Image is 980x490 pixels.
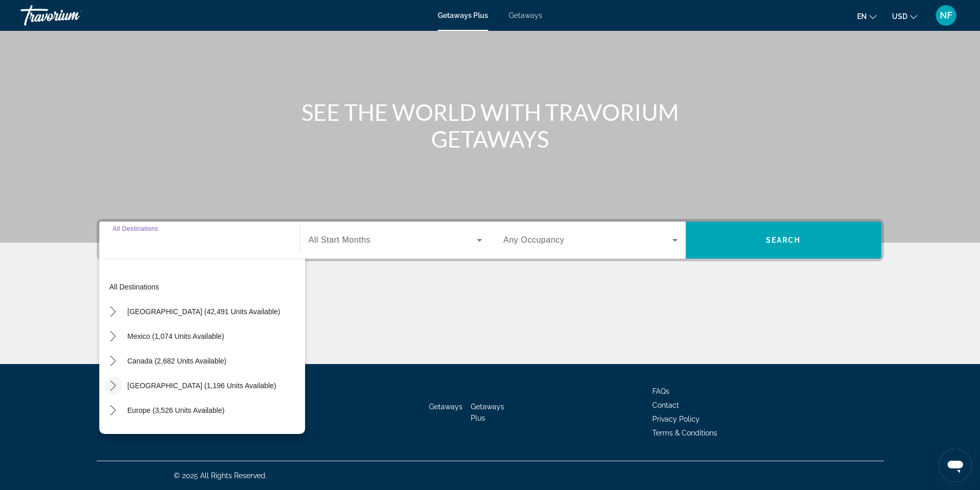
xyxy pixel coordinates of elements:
[99,222,881,259] div: Search widget
[509,11,542,20] a: Getaways
[939,449,972,482] iframe: Button to launch messaging window
[892,12,907,21] span: USD
[104,402,122,420] button: Toggle Europe (3,526 units available) submenu
[128,357,227,365] span: Canada (2,682 units available)
[309,235,371,244] span: All Start Months
[297,99,683,152] h1: SEE THE WORLD WITH TRAVORIUM GETAWAYS
[128,382,276,390] span: [GEOGRAPHIC_DATA] (1,196 units available)
[652,387,669,395] a: FAQs
[652,401,679,409] a: Contact
[122,401,230,420] button: Select destination: Europe (3,526 units available)
[104,377,122,395] button: Toggle Caribbean & Atlantic Islands (1,196 units available) submenu
[122,302,286,321] button: Select destination: United States (42,491 units available)
[857,12,867,21] span: en
[122,426,229,444] button: Select destination: Australia (253 units available)
[504,235,565,244] span: Any Occupancy
[21,2,123,29] a: Travorium
[128,307,280,316] span: [GEOGRAPHIC_DATA] (42,491 units available)
[652,429,717,437] a: Terms & Conditions
[122,376,281,395] button: Select destination: Caribbean & Atlantic Islands (1,196 units available)
[122,352,232,370] button: Select destination: Canada (2,682 units available)
[429,403,462,411] a: Getaways
[113,225,158,232] span: All Destinations
[174,471,267,480] span: © 2025 All Rights Reserved.
[686,222,881,259] button: Search
[940,10,952,21] span: NF
[104,303,122,321] button: Toggle United States (42,491 units available) submenu
[113,234,287,247] input: Select destination
[99,253,305,434] div: Destination options
[652,415,700,423] a: Privacy Policy
[104,328,122,346] button: Toggle Mexico (1,074 units available) submenu
[471,403,504,422] a: Getaways Plus
[104,352,122,370] button: Toggle Canada (2,682 units available) submenu
[857,9,877,24] button: Change language
[104,426,122,444] button: Toggle Australia (253 units available) submenu
[933,5,959,26] button: User Menu
[104,278,305,296] button: Select destination: All destinations
[766,236,801,244] span: Search
[892,9,917,24] button: Change currency
[128,406,225,414] span: Europe (3,526 units available)
[122,327,229,346] button: Select destination: Mexico (1,074 units available)
[110,283,159,291] span: All destinations
[438,11,488,20] a: Getaways Plus
[128,332,224,340] span: Mexico (1,074 units available)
